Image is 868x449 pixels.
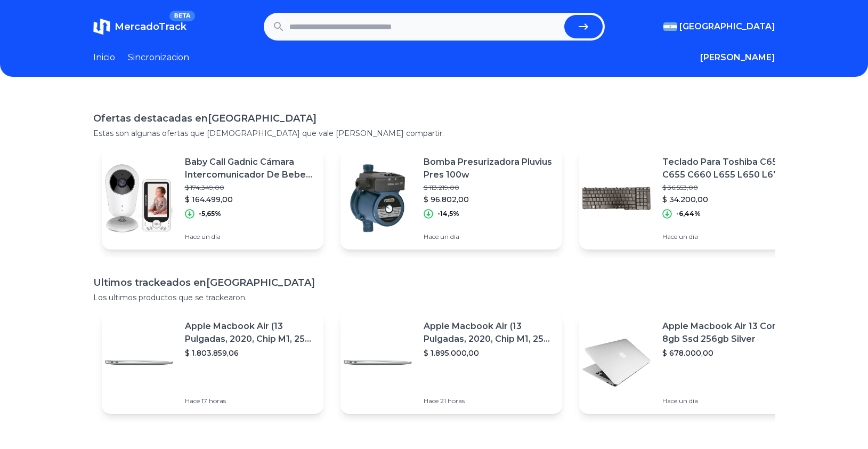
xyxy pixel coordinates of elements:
a: Featured imageBaby Call Gadnic Cámara Intercomunicador De Bebes Seguridad$ 174.349,00$ 164.499,00... [102,147,323,250]
h1: Ultimos trackeados en [GEOGRAPHIC_DATA] [93,275,775,290]
p: Apple Macbook Air 13 Core I5 8gb Ssd 256gb Silver [662,320,792,346]
h1: Ofertas destacadas en [GEOGRAPHIC_DATA] [93,111,775,126]
p: Hace un día [185,232,315,241]
a: Inicio [93,51,115,64]
a: Featured imageApple Macbook Air 13 Core I5 8gb Ssd 256gb Silver$ 678.000,00Hace un día [579,311,801,414]
button: [GEOGRAPHIC_DATA] [663,20,775,33]
button: [PERSON_NAME] [700,51,775,64]
p: $ 164.499,00 [185,194,315,205]
p: Los ultimos productos que se trackearon. [93,292,775,303]
p: Baby Call Gadnic Cámara Intercomunicador De Bebes Seguridad [185,156,315,181]
img: Argentina [663,22,677,31]
img: Featured image [579,161,654,236]
img: Featured image [102,161,176,236]
a: Featured imageApple Macbook Air (13 Pulgadas, 2020, Chip M1, 256 Gb De Ssd, 8 Gb De Ram) - Plata$... [340,311,562,414]
p: Apple Macbook Air (13 Pulgadas, 2020, Chip M1, 256 Gb De Ssd, 8 Gb De Ram) - Plata [185,320,315,346]
p: Hace 17 horas [185,397,315,405]
p: Apple Macbook Air (13 Pulgadas, 2020, Chip M1, 256 Gb De Ssd, 8 Gb De Ram) - Plata [424,320,554,346]
p: Hace un día [662,232,792,241]
p: Teclado Para Toshiba C650 C655 C660 L655 L650 L670 L750d [662,156,792,181]
span: MercadoTrack [115,21,186,33]
p: $ 1.803.859,06 [185,348,315,358]
a: Featured imageTeclado Para Toshiba C650 C655 C660 L655 L650 L670 L750d$ 36.553,00$ 34.200,00-6,44... [579,147,801,250]
p: $ 34.200,00 [662,194,792,205]
a: Featured imageBomba Presurizadora Pluvius Pres 100w$ 113.219,00$ 96.802,00-14,5%Hace un día [340,147,562,250]
p: -6,44% [676,210,701,218]
a: Featured imageApple Macbook Air (13 Pulgadas, 2020, Chip M1, 256 Gb De Ssd, 8 Gb De Ram) - Plata$... [102,311,323,414]
p: -5,65% [199,210,221,218]
p: Hace 21 horas [424,397,554,405]
img: Featured image [102,325,176,400]
img: Featured image [340,161,415,236]
p: $ 113.219,00 [424,183,554,192]
span: [GEOGRAPHIC_DATA] [679,20,775,33]
img: MercadoTrack [93,18,110,35]
p: Bomba Presurizadora Pluvius Pres 100w [424,156,554,181]
p: $ 36.553,00 [662,183,792,192]
p: $ 1.895.000,00 [424,348,554,358]
p: -14,5% [437,210,459,218]
a: Sincronizacion [128,51,189,64]
a: MercadoTrackBETA [93,18,186,35]
p: Estas son algunas ofertas que [DEMOGRAPHIC_DATA] que vale [PERSON_NAME] compartir. [93,128,775,139]
p: $ 96.802,00 [424,194,554,205]
p: $ 678.000,00 [662,348,792,358]
p: Hace un día [662,397,792,405]
span: BETA [169,11,194,21]
p: Hace un día [424,232,554,241]
img: Featured image [579,325,654,400]
img: Featured image [340,325,415,400]
p: $ 174.349,00 [185,183,315,192]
